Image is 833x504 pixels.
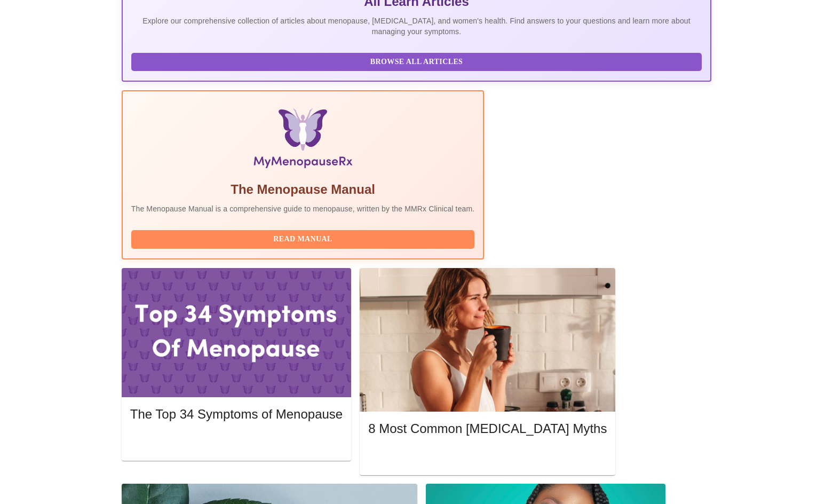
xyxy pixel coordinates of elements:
span: Browse All Articles [142,56,692,69]
h5: The Top 34 Symptoms of Menopause [130,406,343,423]
span: Read Manual [142,233,464,246]
span: Read More [141,435,332,448]
a: Browse All Articles [131,57,705,66]
img: Menopause Manual [186,108,420,172]
p: The Menopause Manual is a comprehensive guide to menopause, written by the MMRx Clinical team. [131,203,475,214]
p: Explore our comprehensive collection of articles about menopause, [MEDICAL_DATA], and women's hea... [131,15,702,37]
button: Read More [130,432,343,451]
button: Read More [368,447,607,466]
h5: The Menopause Manual [131,181,475,198]
a: Read More [368,451,609,460]
button: Read Manual [131,230,475,249]
a: Read More [130,436,345,445]
span: Read More [379,450,596,463]
h5: 8 Most Common [MEDICAL_DATA] Myths [368,420,607,437]
button: Browse All Articles [131,53,702,72]
a: Read Manual [131,234,478,243]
